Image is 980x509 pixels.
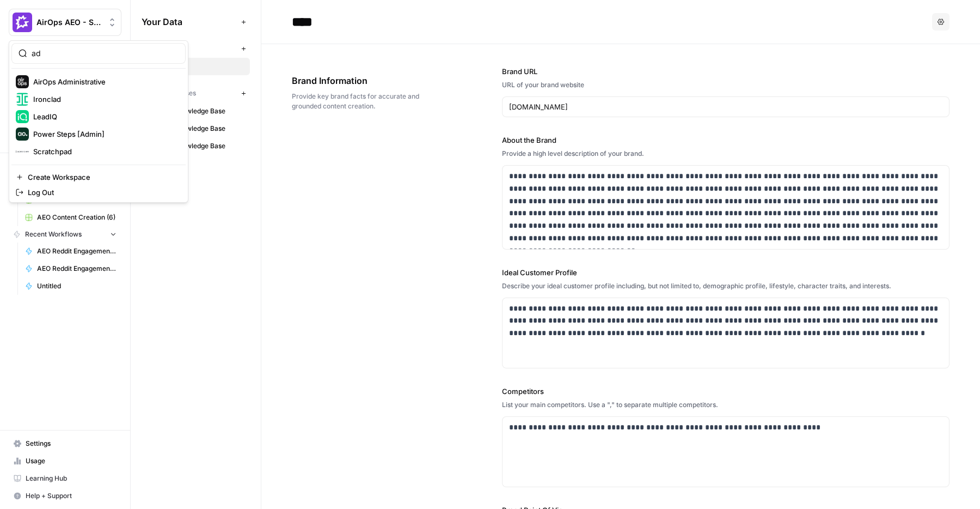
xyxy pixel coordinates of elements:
span: Log Out [28,187,177,198]
span: New Knowledge Base [158,106,245,116]
span: Power Steps [Admin] [33,129,177,140]
a: New Knowledge Base [142,120,250,137]
span: Brand Information [292,74,441,87]
a: New Knowledge Base [142,102,250,120]
span: New Knowledge Base [158,124,245,134]
div: List your main competitors. Use a "," to separate multiple competitors. [502,400,950,410]
a: Learning Hub [9,470,121,487]
span: AEO Reddit Engagement - Fork [37,264,117,274]
span: Ironclad [33,94,177,105]
img: AirOps AEO - Single Brand (Gong) Logo [13,13,32,32]
span: New Knowledge Base [158,141,245,151]
input: www.sundaysoccer.com [509,101,942,112]
img: Power Steps [Admin] Logo [16,128,29,141]
a: Gong [142,58,250,75]
a: Usage [9,452,121,470]
a: Settings [9,435,121,452]
button: Recent Workflows [9,226,121,243]
label: Ideal Customer Profile [502,267,950,278]
a: AEO Content Creation (6) [20,209,121,226]
span: AirOps Administrative [33,76,177,87]
label: About the Brand [502,135,950,146]
span: Settings [26,439,117,449]
button: Workspace: AirOps AEO - Single Brand (Gong) [9,9,121,36]
span: Usage [26,456,117,466]
a: AEO Reddit Engagement - Fork [20,243,121,260]
a: Log Out [11,185,186,200]
span: Provide key brand facts for accurate and grounded content creation. [292,92,441,111]
a: New Knowledge Base [142,137,250,155]
span: Scratchpad [33,146,177,157]
span: Create Workspace [28,172,177,183]
span: AirOps AEO - Single Brand (Gong) [36,17,102,28]
img: Ironclad Logo [16,93,29,106]
div: Workspace: AirOps AEO - Single Brand (Gong) [9,40,188,203]
img: LeadIQ Logo [16,110,29,123]
span: Help + Support [26,491,117,501]
div: URL of your brand website [502,80,950,90]
a: Untitled [20,277,121,295]
span: AEO Reddit Engagement - Fork [37,246,117,256]
span: LeadIQ [33,111,177,122]
span: Gong [158,62,245,71]
label: Brand URL [502,66,950,77]
div: Provide a high level description of your brand. [502,149,950,159]
img: Scratchpad Logo [16,145,29,158]
label: Competitors [502,386,950,397]
span: Your Data [142,15,237,28]
a: Create Workspace [11,169,186,185]
img: AirOps Administrative Logo [16,75,29,88]
div: Describe your ideal customer profile including, but not limited to, demographic profile, lifestyl... [502,281,950,291]
span: AEO Content Creation (6) [37,213,117,222]
a: AEO Reddit Engagement - Fork [20,260,121,277]
span: Recent Workflows [25,229,82,239]
input: Search Workspaces [32,48,179,59]
span: Untitled [37,281,117,291]
button: Help + Support [9,487,121,505]
span: Learning Hub [26,474,117,483]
